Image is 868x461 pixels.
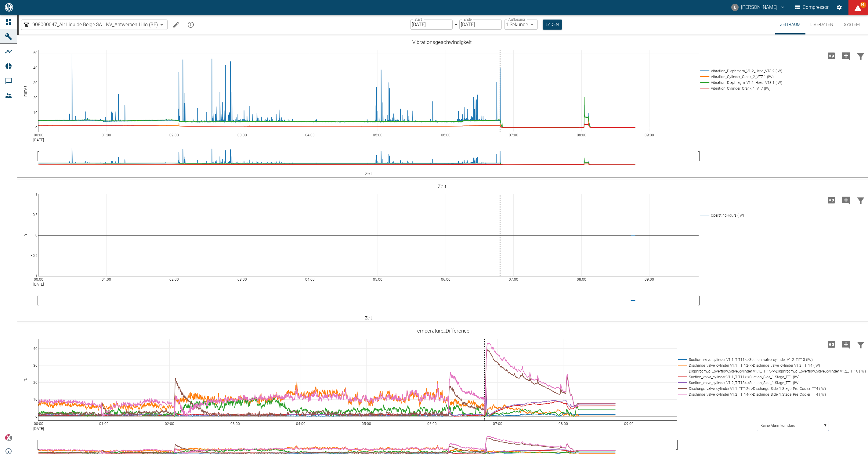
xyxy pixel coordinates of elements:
input: DD.MM.YYYY [410,20,453,30]
label: Start [414,17,422,22]
button: Compressor [794,2,830,13]
p: – [454,21,458,28]
button: Laden [543,20,562,30]
button: Machine bearbeiten [170,19,182,31]
button: Daten filtern [853,192,868,208]
button: luca.corigliano@neuman-esser.com [730,2,786,13]
label: Ende [464,17,472,22]
button: mission info [185,19,197,31]
button: System [838,15,866,34]
button: Live-Daten [805,15,838,34]
span: 99+ [860,2,866,8]
text: Keine Alarmkorridore [761,423,795,428]
div: 1 Sekunde [504,20,538,30]
img: logo [4,3,14,11]
button: Daten filtern [853,48,868,64]
span: 908000047_Air Liquide Belge SA - NV_Antwerpen-Lillo (BE) [32,21,158,28]
button: Kommentar hinzufügen [839,337,853,352]
a: 908000047_Air Liquide Belge SA - NV_Antwerpen-Lillo (BE) [23,21,158,28]
div: L [731,4,739,11]
span: Hohe Auflösung [824,52,839,58]
button: Kommentar hinzufügen [839,48,853,64]
button: Einstellungen [834,2,845,13]
button: Kommentar hinzufügen [839,192,853,208]
span: Hohe Auflösung [824,341,839,347]
img: Xplore Logo [5,434,12,441]
span: Hohe Auflösung [824,197,839,203]
button: Daten filtern [853,337,868,352]
label: Auflösung [508,17,525,22]
button: Zeitraum [775,15,805,34]
input: DD.MM.YYYY [459,20,502,30]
